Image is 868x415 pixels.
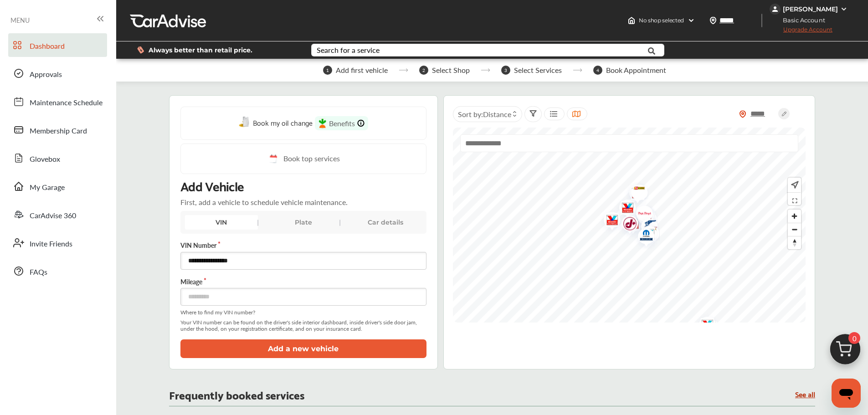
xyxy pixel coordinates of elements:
[453,128,806,323] canvas: Map
[770,4,781,15] img: jVpblrzwTbfkPYzPPzSLxeg0AAAAASUVORK5CYII=
[30,41,65,52] span: Dashboard
[419,66,428,75] span: 2
[823,330,867,374] img: cart_icon.3d0951e8.svg
[239,116,313,130] a: Book my oil change
[597,207,621,236] img: logo-valvoline.png
[832,379,861,408] iframe: Button to launch messaging window
[692,312,715,341] div: Map marker
[30,210,76,222] span: CarAdvise 360
[622,180,645,209] div: Map marker
[180,241,426,250] label: VIN Number
[169,390,304,399] p: Frequently booked services
[628,17,635,24] img: header-home-logo.8d720a4f.svg
[349,215,422,230] div: Car details
[695,315,719,335] img: logo-les-schwab.png
[267,153,279,164] img: cal_icon.0803b883.svg
[633,221,657,250] img: logo-valvoline.png
[606,66,666,74] span: Book Appointment
[185,215,258,230] div: VIN
[624,180,647,200] div: Map marker
[8,203,107,226] a: CarAdvise 360
[357,119,365,127] img: info-Icon.6181e609.svg
[615,211,637,240] div: Map marker
[634,214,658,241] img: logo-goodyear.png
[336,66,388,74] span: Add first vehicle
[631,224,655,250] img: logo-mopar.png
[8,174,107,198] a: My Garage
[501,66,510,75] span: 3
[317,46,380,54] div: Search for a service
[30,69,62,81] span: Approvals
[180,309,426,316] span: Where to find my VIN number?
[30,154,60,165] span: Glovebox
[630,204,654,232] img: logo-aamco.png
[8,259,107,283] a: FAQs
[634,214,657,241] div: Map marker
[788,223,801,236] button: Zoom out
[632,204,656,233] img: empty_shop_logo.394c5474.svg
[253,116,313,128] span: Book my oil change
[432,66,470,74] span: Select Shop
[481,68,490,72] img: stepper-arrow.e24c07c6.svg
[848,332,860,344] span: 0
[30,97,103,109] span: Maintenance Schedule
[840,5,847,13] img: WGsFRI8htEPBVLJbROoPRyZpYNWhNONpIPPETTm6eUC0GeLEiAAAAAElFTkSuQmCC
[788,236,801,249] button: Reset bearing to north
[633,221,656,250] div: Map marker
[137,46,144,54] img: dollor_label_vector.a70140d1.svg
[149,47,252,53] span: Always better than retail price.
[267,215,340,230] div: Plate
[483,109,511,119] span: Distance
[636,221,658,241] div: Map marker
[458,109,511,119] span: Sort by :
[629,201,653,230] img: logo-pepboys.png
[180,319,426,332] span: Your VIN number can be found on the driver's side interior dashboard, inside driver's side door j...
[180,339,426,358] button: Add a new vehicle
[30,266,47,278] span: FAQs
[631,205,655,234] img: logo-jiffylube.png
[180,143,426,174] a: Book top services
[8,90,107,113] a: Maintenance Schedule
[622,180,647,209] img: logo-valvoline.png
[283,153,340,164] span: Book top services
[318,118,327,128] img: instacart-icon.73bd83c2.svg
[688,17,695,24] img: header-down-arrow.9dd2ce7d.svg
[631,224,654,250] div: Map marker
[8,231,107,255] a: Invite Friends
[329,118,355,128] span: Benefits
[597,207,620,236] div: Map marker
[633,206,657,226] img: logo-les-schwab.png
[10,16,30,24] span: MENU
[8,118,107,142] a: Membership Card
[789,180,799,190] img: recenter.ce011a49.svg
[761,14,762,27] img: header-divider.bc55588e.svg
[514,66,562,74] span: Select Services
[8,146,107,170] a: Glovebox
[636,221,660,241] img: logo-les-schwab.png
[629,201,652,230] div: Map marker
[636,220,658,240] div: Map marker
[709,17,717,24] img: location_vector.a44bc228.svg
[695,315,718,335] div: Map marker
[783,5,838,13] div: [PERSON_NAME]
[788,210,801,223] button: Zoom in
[639,17,684,24] span: No shop selected
[739,110,746,118] img: location_vector_orange.38f05af8.svg
[8,33,107,57] a: Dashboard
[573,68,582,72] img: stepper-arrow.e24c07c6.svg
[612,195,637,224] img: logo-valvoline.png
[612,195,635,224] div: Map marker
[770,26,832,37] span: Upgrade Account
[615,211,639,240] img: logo-jiffylube.png
[624,180,648,200] img: logo-les-schwab.png
[692,312,716,341] img: logo-valvoline.png
[8,61,107,85] a: Approvals
[30,125,87,137] span: Membership Card
[399,68,408,72] img: stepper-arrow.e24c07c6.svg
[770,15,832,25] span: Basic Account
[593,66,602,75] span: 4
[180,197,348,207] p: First, add a vehicle to schedule vehicle maintenance.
